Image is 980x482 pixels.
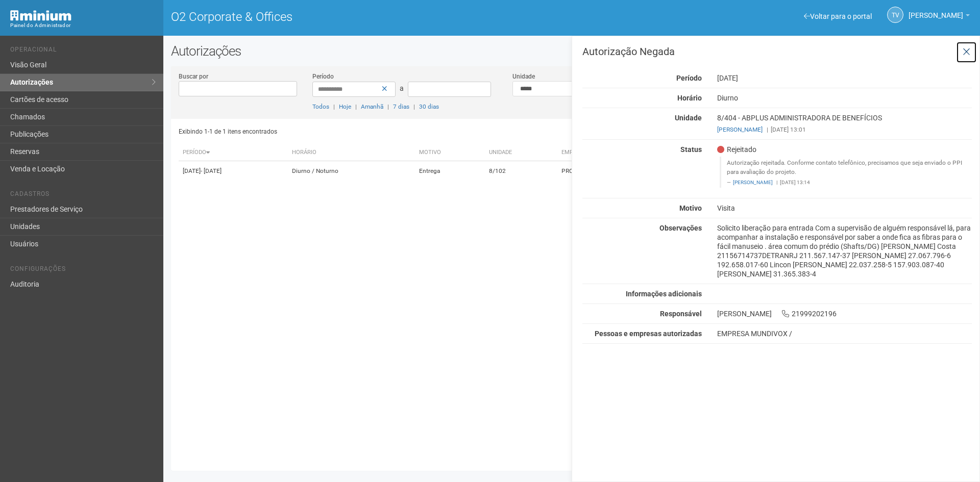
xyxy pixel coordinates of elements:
a: Todos [312,103,329,110]
a: [PERSON_NAME] [733,180,773,185]
div: Exibindo 1-1 de 1 itens encontrados [179,124,569,139]
a: [PERSON_NAME] [717,126,763,133]
a: TV [887,7,903,23]
label: Buscar por [179,72,208,81]
span: | [387,103,389,110]
a: [PERSON_NAME] [909,13,970,21]
li: Cadastros [10,190,156,201]
strong: Informações adicionais [626,290,702,298]
div: Visita [709,204,979,213]
div: [DATE] [709,73,979,83]
strong: Período [676,74,702,82]
a: Hoje [339,103,351,110]
th: Empresa [557,144,703,161]
span: - [DATE] [201,167,222,174]
blockquote: Autorização rejeitada. Conforme contato telefônico, precisamos que seja enviado o PPI para avalia... [720,157,972,188]
h2: Autorizações [171,43,972,59]
a: 30 dias [419,103,439,110]
a: Voltar para o portal [804,12,872,20]
div: [PERSON_NAME] 21999202196 [709,309,979,318]
span: | [776,180,777,185]
h3: Autorização Negada [582,46,972,57]
th: Período [179,144,288,161]
li: Configurações [10,265,156,276]
a: 7 dias [393,103,409,110]
div: Diurno [709,93,979,103]
td: Entrega [415,161,485,181]
label: Unidade [512,72,535,81]
strong: Pessoas e empresas autorizadas [595,329,702,338]
div: EMPRESA MUNDIVOX / [717,329,972,338]
strong: Horário [677,94,702,102]
td: PROATIVA CAPITAL [557,161,703,181]
span: | [355,103,357,110]
span: | [333,103,335,110]
td: Diurno / Noturno [288,161,415,181]
span: Rejeitado [717,145,756,154]
footer: [DATE] 13:14 [727,179,966,186]
label: Período [312,72,334,81]
a: Amanhã [361,103,383,110]
strong: Motivo [679,204,702,212]
th: Horário [288,144,415,161]
span: a [400,84,404,92]
th: Motivo [415,144,485,161]
span: Thayane Vasconcelos Torres [909,2,963,19]
strong: Observações [659,224,702,232]
strong: Unidade [675,114,702,122]
span: | [767,126,768,133]
h1: O2 Corporate & Offices [171,10,564,23]
td: [DATE] [179,161,288,181]
span: | [413,103,415,110]
div: Painel do Administrador [10,21,156,30]
div: 8/404 - ABPLUS ADMINISTRADORA DE BENEFÍCIOS [709,113,979,134]
img: Minium [10,10,71,21]
td: 8/102 [485,161,557,181]
li: Operacional [10,46,156,57]
th: Unidade [485,144,557,161]
strong: Responsável [660,310,702,318]
strong: Status [680,145,702,154]
div: [DATE] 13:01 [717,125,972,134]
div: Solicito liberação para entrada Com a supervisão de alguém responsável lá, para acompanhar a inst... [709,223,979,278]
